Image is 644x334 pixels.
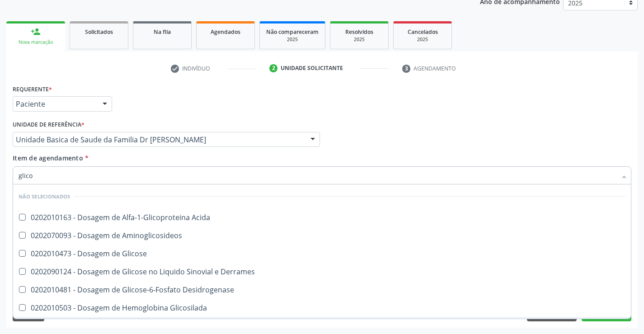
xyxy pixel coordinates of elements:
[345,28,373,36] span: Resolvidos
[13,82,52,96] label: Requerente
[16,99,94,108] span: Paciente
[85,28,113,36] span: Solicitados
[19,232,625,239] div: 0202070093 - Dosagem de Aminoglicosideos
[19,268,625,275] div: 0202090124 - Dosagem de Glicose no Liquido Sinovial e Derrames
[266,36,319,43] div: 2025
[266,28,319,36] span: Não compareceram
[19,286,625,293] div: 0202010481 - Dosagem de Glicose-6-Fosfato Desidrogenase
[13,118,85,132] label: Unidade de referência
[16,135,301,144] span: Unidade Basica de Saude da Familia Dr [PERSON_NAME]
[19,304,625,311] div: 0202010503 - Dosagem de Hemoglobina Glicosilada
[19,214,625,221] div: 0202010163 - Dosagem de Alfa-1-Glicoproteina Acida
[408,28,438,36] span: Cancelados
[19,250,625,257] div: 0202010473 - Dosagem de Glicose
[269,64,277,72] div: 2
[19,166,616,184] input: Buscar por procedimentos
[211,28,240,36] span: Agendados
[281,64,343,72] div: Unidade solicitante
[13,154,83,162] span: Item de agendamento
[31,27,41,37] div: person_add
[154,28,171,36] span: Na fila
[337,36,382,43] div: 2025
[400,36,445,43] div: 2025
[13,39,59,46] div: Nova marcação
